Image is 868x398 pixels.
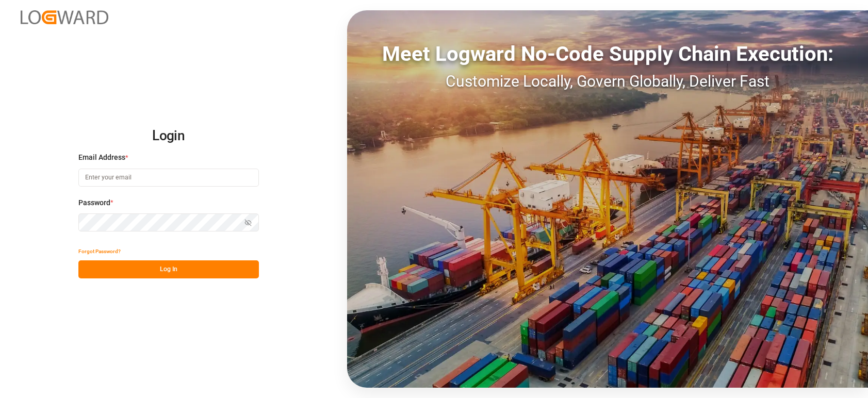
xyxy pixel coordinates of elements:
[78,169,259,187] input: Enter your email
[78,242,121,260] button: Forgot Password?
[21,10,108,24] img: Logward_new_orange.png
[78,152,125,163] span: Email Address
[78,260,259,278] button: Log In
[347,39,868,70] div: Meet Logward No-Code Supply Chain Execution:
[78,197,110,208] span: Password
[347,70,868,93] div: Customize Locally, Govern Globally, Deliver Fast
[78,120,259,153] h2: Login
